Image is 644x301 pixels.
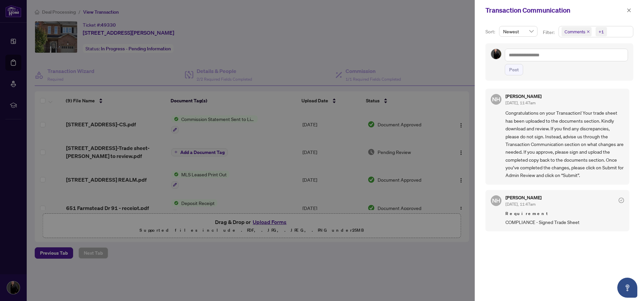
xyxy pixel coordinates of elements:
button: Post [505,64,523,75]
h5: [PERSON_NAME] [505,94,542,99]
img: Profile Icon [491,49,501,59]
span: NH [492,95,500,104]
button: Open asap [617,278,637,298]
div: Transaction Communication [485,5,625,15]
span: check-circle [619,198,624,203]
h5: [PERSON_NAME] [505,195,542,200]
span: close [627,8,631,13]
span: close [587,30,590,33]
p: Filter: [543,29,556,36]
span: NH [492,196,500,205]
span: Comments [565,28,585,35]
span: Congratulations on your Transaction! Your trade sheet has been uploaded to the documents section.... [505,109,624,179]
span: Newest [503,26,533,36]
span: Comments [562,27,592,36]
p: Sort: [485,28,496,35]
span: Requirement [505,210,624,217]
span: [DATE], 11:47am [505,100,535,105]
span: COMPLIANCE - Signed Trade Sheet [505,218,624,226]
div: +1 [599,28,604,35]
span: [DATE], 11:47am [505,202,535,207]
